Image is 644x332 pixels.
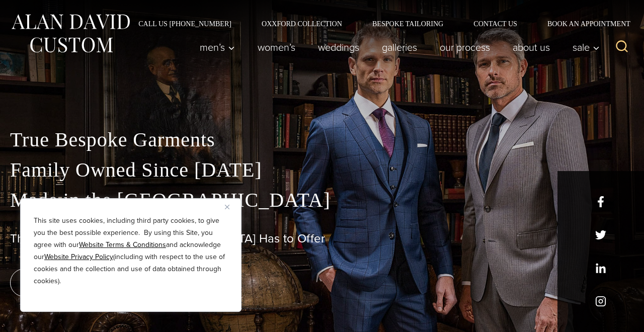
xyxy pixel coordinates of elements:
button: View Search Form [610,35,634,59]
a: About Us [502,37,561,57]
a: Website Terms & Conditions [79,239,166,250]
h1: The Best Custom Suits [GEOGRAPHIC_DATA] Has to Offer [10,231,634,246]
nav: Secondary Navigation [123,20,634,27]
a: weddings [307,37,371,57]
a: Bespoke Tailoring [357,20,458,27]
a: book an appointment [10,269,151,297]
span: Men’s [200,42,235,52]
img: Alan David Custom [10,11,131,56]
img: Close [225,205,229,209]
a: Book an Appointment [532,20,634,27]
a: Our Process [429,37,502,57]
a: Website Privacy Policy [44,252,113,262]
p: This site uses cookies, including third party cookies, to give you the best possible experience. ... [34,215,228,287]
span: Sale [573,42,600,52]
p: True Bespoke Garments Family Owned Since [DATE] Made in the [GEOGRAPHIC_DATA] [10,125,634,215]
a: Call Us [PHONE_NUMBER] [123,20,247,27]
button: Close [225,201,237,213]
nav: Primary Navigation [189,37,605,57]
a: Oxxford Collection [247,20,357,27]
a: Galleries [371,37,429,57]
a: Contact Us [458,20,532,27]
a: Women’s [247,37,307,57]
